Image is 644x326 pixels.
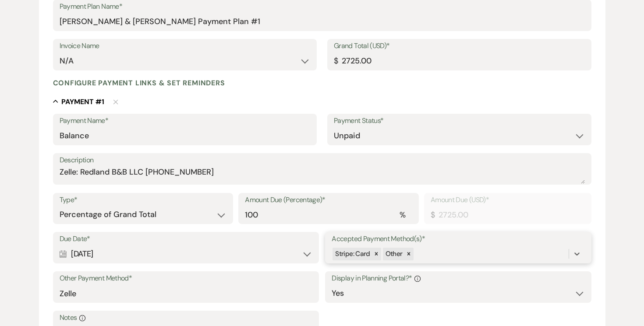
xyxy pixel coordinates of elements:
[332,233,584,245] label: Accepted Payment Method(s)*
[431,194,585,207] label: Amount Due (USD)*
[60,233,312,245] label: Due Date*
[53,97,104,106] button: Payment #1
[60,312,312,324] label: Notes
[60,166,585,184] textarea: Zelle: Redland B&B LLC [PHONE_NUMBER]
[400,209,405,221] div: %
[60,154,585,167] label: Description
[60,0,585,13] label: Payment Plan Name*
[334,40,585,53] label: Grand Total (USD)*
[431,209,435,221] div: $
[60,115,311,127] label: Payment Name*
[334,55,338,67] div: $
[53,78,225,88] h4: Configure payment links & set reminders
[335,249,370,258] span: Stripe: Card
[60,245,312,263] div: [DATE]
[245,194,412,207] label: Amount Due (Percentage)*
[334,115,585,127] label: Payment Status*
[386,249,403,258] span: Other
[60,272,312,285] label: Other Payment Method*
[332,272,584,285] label: Display in Planning Portal?*
[60,194,227,207] label: Type*
[61,97,104,107] h5: Payment # 1
[60,40,311,53] label: Invoice Name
